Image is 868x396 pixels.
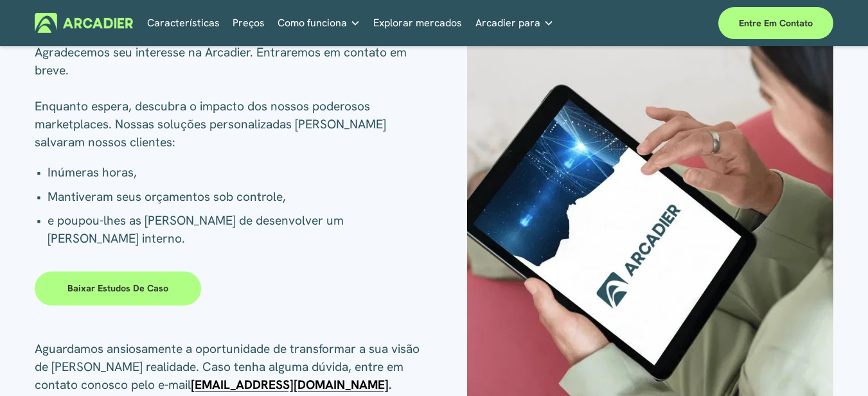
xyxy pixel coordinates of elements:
[233,13,265,33] a: Preços
[67,282,168,294] font: Baixar estudos de caso
[804,334,868,396] iframe: Chat Widget
[233,16,265,30] font: Preços
[373,16,462,30] font: Explorar mercados
[389,377,392,393] font: .
[739,17,813,29] font: Entre em contato
[48,212,347,246] font: e poupou-lhes as [PERSON_NAME] de desenvolver um [PERSON_NAME] interno.
[373,13,462,33] a: Explorar mercados
[475,16,540,30] font: Arcadier para
[35,271,201,306] a: Baixar estudos de caso
[278,16,347,30] font: Como funciona
[48,189,286,205] font: Mantiveram seus orçamentos sob controle,
[35,98,389,150] font: Enquanto espera, descubra o impacto dos nossos poderosos marketplaces. Nossas soluções personaliz...
[278,13,360,33] a: lista suspensa de pastas
[35,13,133,33] img: Arcadier
[147,13,220,33] a: Características
[191,377,389,393] a: [EMAIL_ADDRESS][DOMAIN_NAME]
[147,16,220,30] font: Características
[718,7,833,39] a: Entre em contato
[475,13,554,33] a: lista suspensa de pastas
[804,334,868,396] div: Widget de chat
[35,341,423,393] font: Aguardamos ansiosamente a oportunidade de transformar a sua visão de [PERSON_NAME] realidade. Cas...
[48,164,137,180] font: Inúmeras horas,
[35,44,410,78] font: Agradecemos seu interesse na Arcadier. Entraremos em contato em breve.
